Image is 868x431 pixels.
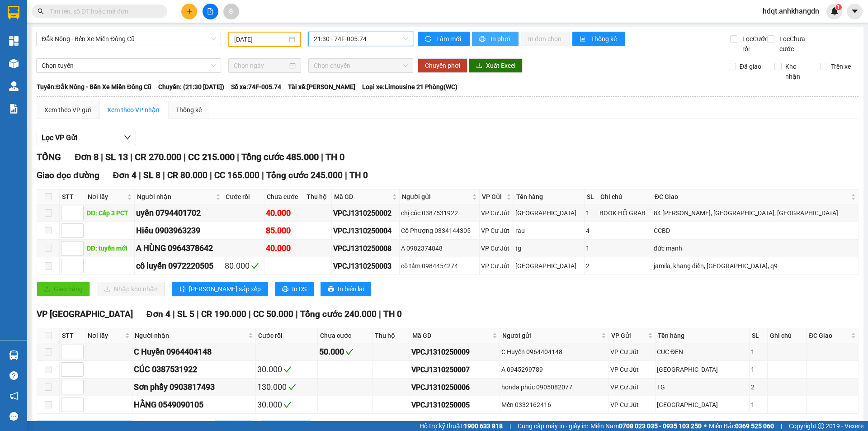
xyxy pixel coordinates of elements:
[283,365,292,374] span: check
[401,226,478,236] div: Cô Phượng 0334144305
[42,132,77,143] span: Lọc VP Gửi
[518,421,588,431] span: Cung cấp máy in - giấy in:
[101,152,103,162] span: |
[143,170,160,180] span: SL 8
[179,286,185,293] span: sort-ascending
[436,34,462,44] span: Làm mới
[134,398,254,411] div: HẰNG 0549090105
[332,204,399,222] td: VPCJ1310250002
[333,243,397,254] div: VPCJ1310250008
[501,382,607,392] div: honda phúc 0905082077
[38,8,44,14] span: search
[580,36,587,43] span: bar-chart
[136,207,222,219] div: uyên 0794401702
[234,34,287,44] input: 13/10/2025
[228,8,234,14] span: aim
[135,331,246,341] span: Người nhận
[333,260,397,272] div: VPCJ1310250003
[481,208,513,218] div: VP Cư Jút
[314,59,408,72] span: Chọn chuyến
[167,170,208,180] span: CR 80.000
[585,189,598,204] th: SL
[373,328,410,343] th: Thu hộ
[8,6,19,19] img: logo-vxr
[480,222,514,240] td: VP Cư Jút
[482,192,505,202] span: VP Gửi
[37,282,90,296] button: uploadGiao hàng
[515,226,583,236] div: rau
[266,207,302,219] div: 40.000
[818,423,824,429] span: copyright
[266,242,302,255] div: 40.000
[75,152,99,162] span: Đơn 8
[177,309,194,319] span: SL 5
[514,189,585,204] th: Tên hàng
[181,4,197,19] button: plus
[654,243,857,253] div: đức mạnh
[300,309,377,319] span: Tổng cước 240.000
[418,32,470,46] button: syncLàm mới
[586,261,596,271] div: 2
[464,422,503,430] strong: 1900 633 818
[37,152,61,162] span: TỔNG
[501,365,607,374] div: A 0945299789
[296,309,298,319] span: |
[282,286,288,293] span: printer
[257,398,316,411] div: 30.000
[332,257,399,275] td: VPCJ1310250003
[751,365,766,374] div: 1
[113,170,137,180] span: Đơn 4
[256,328,317,343] th: Cước rồi
[410,379,500,396] td: VPCJ1310250006
[481,243,513,253] div: VP Cư Jút
[234,61,288,71] input: Chọn ngày
[257,363,316,376] div: 30.000
[481,226,513,236] div: VP Cư Jút
[847,4,863,19] button: caret-down
[349,170,368,180] span: TH 0
[107,105,160,115] div: Xem theo VP nhận
[709,421,774,431] span: Miền Bắc
[610,400,654,410] div: VP Cư Jút
[750,328,768,343] th: SL
[188,152,235,162] span: CC 215.000
[146,309,170,319] span: Đơn 4
[60,328,85,343] th: STT
[87,243,133,253] div: DĐ: tuyến mới
[827,62,854,71] span: Trên xe
[521,32,570,46] button: In đơn chọn
[332,222,399,240] td: VPCJ1310250004
[611,331,646,341] span: VP Gửi
[411,382,499,393] div: VPCJ1310250006
[657,400,748,410] div: [GEOGRAPHIC_DATA]
[292,284,307,294] span: In DS
[172,282,268,296] button: sort-ascending[PERSON_NAME] sắp xếp
[264,189,304,204] th: Chưa cước
[401,208,478,218] div: chị cúc 0387531922
[136,242,222,255] div: A HÙNG 0964378642
[480,240,514,257] td: VP Cư Jút
[418,58,467,73] button: Chuyển phơi
[257,381,316,393] div: 130.000
[609,379,656,396] td: VP Cư Jút
[586,243,596,253] div: 1
[266,170,343,180] span: Tổng cước 245.000
[704,424,707,428] span: ⚪️
[50,6,156,16] input: Tìm tên, số ĐT hoặc mã đơn
[654,208,857,218] div: 84 [PERSON_NAME], [GEOGRAPHIC_DATA], [GEOGRAPHIC_DATA]
[410,361,500,379] td: VPCJ1310250007
[411,346,499,358] div: VPCJ1310250009
[130,152,132,162] span: |
[411,364,499,375] div: VPCJ1310250007
[37,170,99,180] span: Giao dọc đường
[134,346,254,358] div: C Huyền 0964404148
[137,192,214,202] span: Người nhận
[105,152,128,162] span: SL 13
[656,328,750,343] th: Tên hàng
[751,347,766,357] div: 1
[809,331,849,341] span: ĐC Giao
[186,8,193,14] span: plus
[201,309,246,319] span: CR 190.000
[134,381,254,393] div: Sơn phẩy 0903817493
[782,62,813,81] span: Kho nhận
